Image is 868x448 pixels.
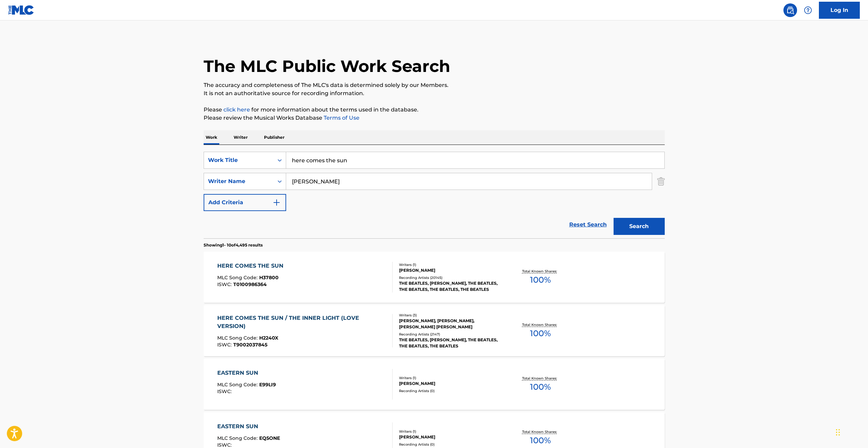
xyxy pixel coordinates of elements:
[208,156,269,164] div: Work Title
[399,275,502,280] div: Recording Artists ( 20145 )
[259,274,279,281] span: H37800
[834,415,868,448] iframe: Chat Widget
[399,313,502,318] div: Writers ( 3 )
[217,281,233,287] span: ISWC :
[204,56,450,76] h1: The MLC Public Work Search
[204,359,665,410] a: EASTERN SUNMLC Song Code:E99LI9ISWC:Writers (1)[PERSON_NAME]Recording Artists (0)Total Known Shar...
[399,337,502,349] div: THE BEATLES, [PERSON_NAME], THE BEATLES, THE BEATLES, THE BEATLES
[530,327,551,340] span: 100 %
[8,5,34,15] img: MLC Logo
[204,194,286,211] button: Add Criteria
[208,177,269,185] div: Writer Name
[232,130,250,145] p: Writer
[522,376,559,381] p: Total Known Shares:
[259,382,276,388] span: E99LI9
[836,422,840,443] div: Drag
[399,429,502,434] div: Writers ( 1 )
[217,314,387,330] div: HERE COMES THE SUN / THE INNER LIGHT (LOVE VERSION)
[819,2,860,19] a: Log In
[786,6,794,14] img: search
[217,369,276,377] div: EASTERN SUN
[273,198,281,207] img: 9d2ae6d4665cec9f34b9.svg
[204,252,665,303] a: HERE COMES THE SUNMLC Song Code:H37800ISWC:T0100986364Writers (1)[PERSON_NAME]Recording Artists (...
[262,130,286,145] p: Publisher
[399,280,502,293] div: THE BEATLES, [PERSON_NAME], THE BEATLES, THE BEATLES, THE BEATLES, THE BEATLES
[217,442,233,448] span: ISWC :
[204,305,665,356] a: HERE COMES THE SUN / THE INNER LIGHT (LOVE VERSION)MLC Song Code:H2240XISWC:T9002037845Writers (3...
[399,332,502,337] div: Recording Artists ( 2147 )
[399,318,502,330] div: [PERSON_NAME], [PERSON_NAME], [PERSON_NAME] [PERSON_NAME]
[657,173,665,190] img: Delete Criterion
[522,322,559,327] p: Total Known Shares:
[399,434,502,440] div: [PERSON_NAME]
[204,89,665,98] p: It is not an authoritative source for recording information.
[233,342,267,348] span: T9002037845
[399,375,502,380] div: Writers ( 1 )
[217,274,259,281] span: MLC Song Code :
[204,106,665,114] p: Please for more information about the terms used in the database.
[804,6,812,14] img: help
[783,3,797,17] a: Public Search
[233,281,267,287] span: T0100986364
[204,114,665,122] p: Please review the Musical Works Database
[204,81,665,89] p: The accuracy and completeness of The MLC's data is determined solely by our Members.
[399,388,502,393] div: Recording Artists ( 0 )
[217,422,280,431] div: EASTERN SUN
[530,434,551,447] span: 100 %
[259,435,280,441] span: EQ5ONE
[223,106,250,113] a: click here
[322,115,359,121] a: Terms of Use
[399,380,502,387] div: [PERSON_NAME]
[204,152,665,238] form: Search Form
[399,262,502,267] div: Writers ( 1 )
[217,435,259,441] span: MLC Song Code :
[801,3,815,17] div: Help
[217,342,233,348] span: ISWC :
[399,442,502,447] div: Recording Artists ( 0 )
[530,274,551,286] span: 100 %
[399,267,502,273] div: [PERSON_NAME]
[614,218,665,235] button: Search
[204,242,263,248] p: Showing 1 - 10 of 4,495 results
[566,217,610,232] a: Reset Search
[217,388,233,394] span: ISWC :
[522,269,559,274] p: Total Known Shares:
[217,262,287,270] div: HERE COMES THE SUN
[259,335,278,341] span: H2240X
[530,381,551,393] span: 100 %
[204,130,219,145] p: Work
[217,335,259,341] span: MLC Song Code :
[217,382,259,388] span: MLC Song Code :
[522,429,559,434] p: Total Known Shares:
